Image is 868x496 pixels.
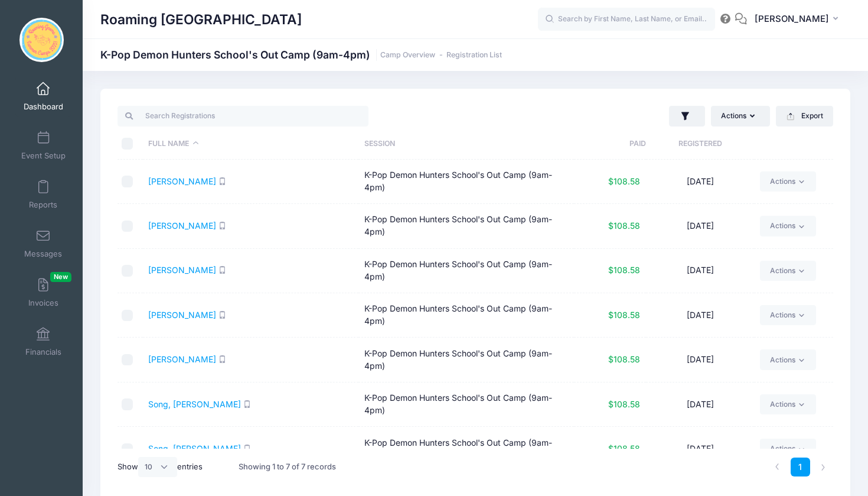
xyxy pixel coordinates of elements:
[19,18,64,62] img: Roaming Gnome Theatre
[760,261,816,281] a: Actions
[100,48,502,61] h1: K-Pop Demon Hunters School's Out Camp (9am-4pm)
[218,266,226,274] i: SMS enabled
[608,399,640,409] span: $108.58
[646,382,754,427] td: [DATE]
[608,443,640,453] span: $108.58
[776,106,833,126] button: Export
[358,338,574,382] td: K-Pop Demon Hunters School's Out Camp (9am-4pm)
[358,427,574,471] td: K-Pop Demon Hunters School's Out Camp (9am-4pm)
[755,12,829,25] span: [PERSON_NAME]
[218,222,226,229] i: SMS enabled
[118,457,203,477] label: Show entries
[148,354,216,364] a: [PERSON_NAME]
[646,293,754,338] td: [DATE]
[15,223,71,264] a: Messages
[138,457,177,477] select: Showentries
[358,382,574,427] td: K-Pop Demon Hunters School's Out Camp (9am-4pm)
[747,6,850,33] button: [PERSON_NAME]
[608,221,640,231] span: $108.58
[646,249,754,293] td: [DATE]
[218,177,226,185] i: SMS enabled
[15,76,71,117] a: Dashboard
[358,128,574,160] th: Session: activate to sort column ascending
[148,265,216,275] a: [PERSON_NAME]
[24,249,62,259] span: Messages
[608,176,640,186] span: $108.58
[646,427,754,471] td: [DATE]
[15,174,71,215] a: Reports
[358,293,574,338] td: K-Pop Demon Hunters School's Out Camp (9am-4pm)
[28,298,58,308] span: Invoices
[218,355,226,363] i: SMS enabled
[760,439,816,459] a: Actions
[358,204,574,248] td: K-Pop Demon Hunters School's Out Camp (9am-4pm)
[21,151,66,161] span: Event Setup
[29,200,57,210] span: Reports
[380,51,435,60] a: Camp Overview
[608,310,640,320] span: $108.58
[15,272,71,313] a: InvoicesNew
[646,204,754,248] td: [DATE]
[608,354,640,364] span: $108.58
[760,171,816,192] a: Actions
[148,399,241,409] a: Song, [PERSON_NAME]
[760,394,816,414] a: Actions
[760,349,816,369] a: Actions
[646,160,754,204] td: [DATE]
[358,249,574,293] td: K-Pop Demon Hunters School's Out Camp (9am-4pm)
[148,310,216,320] a: [PERSON_NAME]
[538,8,715,31] input: Search by First Name, Last Name, or Email...
[148,221,216,231] a: [PERSON_NAME]
[446,51,502,60] a: Registration List
[218,311,226,319] i: SMS enabled
[25,347,61,357] span: Financials
[100,6,302,33] h1: Roaming [GEOGRAPHIC_DATA]
[760,216,816,236] a: Actions
[15,321,71,362] a: Financials
[243,445,251,452] i: SMS enabled
[15,125,71,166] a: Event Setup
[358,160,574,204] td: K-Pop Demon Hunters School's Out Camp (9am-4pm)
[118,106,368,126] input: Search Registrations
[760,305,816,325] a: Actions
[791,458,810,477] a: 1
[239,453,336,481] div: Showing 1 to 7 of 7 records
[50,272,71,282] span: New
[608,265,640,275] span: $108.58
[574,128,646,160] th: Paid: activate to sort column ascending
[646,128,754,160] th: Registered: activate to sort column ascending
[148,176,216,186] a: [PERSON_NAME]
[711,106,770,126] button: Actions
[646,338,754,382] td: [DATE]
[143,128,358,160] th: Full Name: activate to sort column descending
[243,400,251,408] i: SMS enabled
[24,102,63,112] span: Dashboard
[148,443,241,453] a: Song, [PERSON_NAME]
